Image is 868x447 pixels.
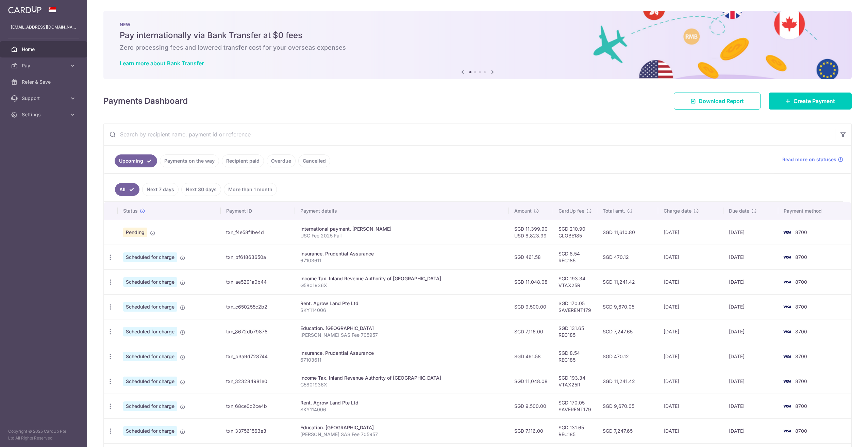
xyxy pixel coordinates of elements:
span: Pay [22,62,67,69]
td: txn_337561563e3 [221,418,295,443]
td: SGD 8.54 REC185 [553,245,597,269]
p: 67103611 [300,357,503,363]
span: 8700 [795,254,807,260]
td: [DATE] [723,369,778,394]
div: Rent. Agrow Land Pte Ltd [300,399,503,406]
td: [DATE] [658,319,723,344]
span: Scheduled for charge [123,377,177,386]
a: Payments on the way [160,154,219,167]
td: SGD 170.05 SAVERENT179 [553,294,597,319]
td: SGD 7,247.65 [597,319,658,344]
span: 8700 [795,229,807,235]
span: 8700 [795,353,807,359]
p: G5801936X [300,381,503,388]
td: SGD 193.34 VTAX25R [553,269,597,294]
td: txn_ae5291a0b44 [221,269,295,294]
span: Scheduled for charge [123,277,177,287]
div: International payment. [PERSON_NAME] [300,226,503,232]
p: SKY114006 [300,307,503,314]
a: Next 7 days [142,183,179,196]
td: [DATE] [723,394,778,418]
td: SGD 131.65 REC185 [553,319,597,344]
a: Cancelled [298,154,330,167]
td: txn_bf61863650a [221,245,295,269]
td: [DATE] [658,245,723,269]
img: Bank Card [780,402,794,410]
a: Read more on statuses [782,156,843,163]
img: Bank Card [780,278,794,286]
a: Recipient paid [222,154,264,167]
p: G5801936X [300,282,503,289]
img: Bank Card [780,328,794,336]
span: 8700 [795,279,807,285]
td: SGD 9,670.05 [597,294,658,319]
div: Income Tax. Inland Revenue Authority of [GEOGRAPHIC_DATA] [300,375,503,381]
img: Bank Card [780,352,794,361]
td: SGD 9,500.00 [509,294,553,319]
td: [DATE] [723,418,778,443]
td: SGD 11,048.08 [509,369,553,394]
p: SKY114006 [300,406,503,413]
td: SGD 11,399.90 USD 8,823.99 [509,220,553,245]
div: Education. [GEOGRAPHIC_DATA] [300,424,503,431]
td: [DATE] [658,394,723,418]
td: [DATE] [658,344,723,369]
td: txn_323284981e0 [221,369,295,394]
span: Read more on statuses [782,156,836,163]
td: [DATE] [658,418,723,443]
td: [DATE] [658,269,723,294]
img: Bank transfer banner [103,11,852,79]
span: 8700 [795,403,807,409]
span: Download Report [699,97,744,105]
td: SGD 7,116.00 [509,418,553,443]
span: 8700 [795,378,807,384]
a: More than 1 month [224,183,277,196]
img: CardUp [8,5,41,14]
td: txn_68ce0c2ce4b [221,394,295,418]
td: SGD 131.65 REC185 [553,418,597,443]
td: SGD 11,241.42 [597,269,658,294]
span: 8700 [795,428,807,434]
span: Due date [729,208,749,214]
div: Rent. Agrow Land Pte Ltd [300,300,503,307]
td: SGD 11,241.42 [597,369,658,394]
td: txn_8672db79878 [221,319,295,344]
td: [DATE] [723,269,778,294]
td: SGD 11,610.80 [597,220,658,245]
div: Income Tax. Inland Revenue Authority of [GEOGRAPHIC_DATA] [300,275,503,282]
span: Refer & Save [22,79,67,85]
img: Bank Card [780,377,794,385]
h6: Zero processing fees and lowered transfer cost for your overseas expenses [120,44,835,52]
h5: Pay internationally via Bank Transfer at $0 fees [120,30,835,41]
span: Scheduled for charge [123,401,177,411]
span: 8700 [795,329,807,334]
td: SGD 11,048.08 [509,269,553,294]
span: Amount [514,208,532,214]
p: [PERSON_NAME] SAS Fee 705957 [300,431,503,438]
span: 8700 [795,304,807,310]
img: Bank Card [780,303,794,311]
td: SGD 8.54 REC185 [553,344,597,369]
td: [DATE] [723,245,778,269]
td: SGD 470.12 [597,245,658,269]
span: Status [123,208,138,214]
div: Education. [GEOGRAPHIC_DATA] [300,325,503,332]
td: [DATE] [658,369,723,394]
td: SGD 7,116.00 [509,319,553,344]
td: SGD 7,247.65 [597,418,658,443]
p: [PERSON_NAME] SAS Fee 705957 [300,332,503,338]
img: Bank Card [780,253,794,261]
span: Scheduled for charge [123,426,177,436]
td: SGD 210.90 GLOBE185 [553,220,597,245]
p: [EMAIL_ADDRESS][DOMAIN_NAME] [11,24,76,31]
td: txn_f4e58f1be4d [221,220,295,245]
td: [DATE] [723,344,778,369]
a: Learn more about Bank Transfer [120,60,204,67]
span: Settings [22,111,67,118]
a: Download Report [674,93,761,110]
td: SGD 470.12 [597,344,658,369]
img: Bank Card [780,228,794,236]
span: Pending [123,228,147,237]
a: Create Payment [769,93,852,110]
h4: Payments Dashboard [103,95,188,107]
